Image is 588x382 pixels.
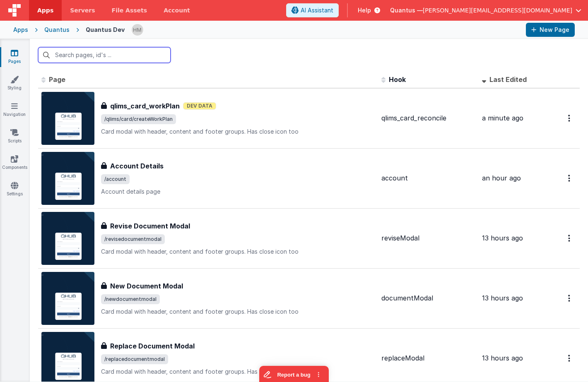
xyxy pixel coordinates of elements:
span: AI Assistant [301,6,333,14]
span: /account [101,174,130,184]
p: Card modal with header, content and footer groups. Has close icon too [101,247,375,256]
span: Help [358,6,371,14]
span: 13 hours ago [482,234,523,242]
div: Quantus [44,26,70,34]
h3: Replace Document Modal [110,341,195,351]
span: 13 hours ago [482,294,523,302]
span: [PERSON_NAME][EMAIL_ADDRESS][DOMAIN_NAME] [423,6,572,14]
button: AI Assistant [286,3,339,17]
h3: qlims_card_workPlan [110,101,180,111]
span: Quantus — [390,6,423,14]
span: Apps [37,6,53,14]
div: reviseModal [381,233,475,243]
span: 13 hours ago [482,354,523,362]
p: Card modal with header, content and footer groups. Has close icon too [101,368,375,376]
button: New Page [526,23,575,37]
span: a minute ago [482,114,523,122]
button: Quantus — [PERSON_NAME][EMAIL_ADDRESS][DOMAIN_NAME] [390,6,581,14]
h3: Account Details [110,161,164,171]
div: qlims_card_reconcile [381,113,475,123]
div: Quantus Dev [86,26,125,34]
span: Servers [70,6,95,14]
span: /replacedocumentmodal [101,354,168,364]
div: Apps [13,26,28,34]
div: replaceModal [381,353,475,363]
span: Page [49,75,65,84]
p: Card modal with header, content and footer groups. Has close icon too [101,127,375,136]
p: Card modal with header, content and footer groups. Has close icon too [101,308,375,316]
span: Dev Data [183,102,216,110]
button: Options [563,110,576,127]
p: Account details page [101,187,375,196]
span: /newdocumentmodal [101,294,160,304]
span: an hour ago [482,174,521,182]
div: account [381,173,475,183]
span: Hook [389,75,406,84]
span: /revisedocumentmodal [101,234,165,244]
button: Options [563,350,576,367]
input: Search pages, id's ... [38,47,171,63]
button: Options [563,170,576,187]
span: File Assets [112,6,147,14]
img: 1b65a3e5e498230d1b9478315fee565b [132,24,143,36]
span: /qlims/card/createWorkPlan [101,114,176,124]
button: Options [563,230,576,247]
span: Last Edited [489,75,527,84]
h3: Revise Document Modal [110,221,190,231]
div: documentModal [381,293,475,303]
h3: New Document Modal [110,281,183,291]
button: Options [563,290,576,307]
